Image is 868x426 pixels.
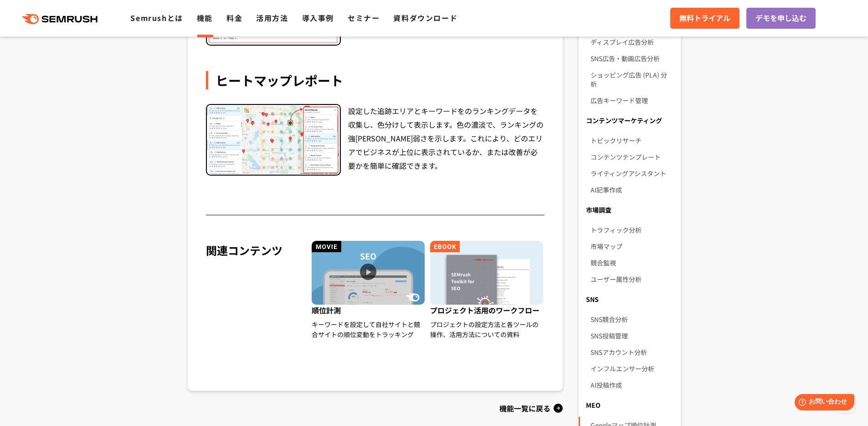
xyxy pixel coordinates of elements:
[206,71,545,89] div: ヒートマップレポート
[188,401,563,416] a: 機能一覧に戻る
[130,12,183,23] a: Semrushとは
[430,319,544,339] div: プロジェクトの設定方法と各ツールの操作、活用方法についての資料
[591,344,673,360] a: SNSアカウント分析
[591,132,673,149] a: トピックリサーチ
[591,377,673,393] a: AI投稿作成
[591,238,673,255] a: 市場マップ
[670,8,740,29] a: 無料トライアル
[679,12,730,24] span: 無料トライアル
[312,305,426,319] span: 順位計測
[206,241,304,368] div: 関連コンテンツ
[428,241,547,368] a: プロジェクト活用のワークフロー プロジェクトの設定方法と各ツールの操作、活用方法についての資料
[302,12,334,23] a: 導入事例
[591,50,673,67] a: SNS広告・動画広告分析
[746,8,816,29] a: デモを申し込む
[591,327,673,344] a: SNS投稿管理
[309,241,428,351] a: 順位計測 キーワードを設定して自社サイトと競合サイトの順位変動をトラッキング
[591,34,673,50] a: ディスプレイ広告分析
[591,149,673,165] a: コンテンツテンプレート
[197,12,213,23] a: 機能
[591,271,673,287] a: ユーザー属性分析
[591,311,673,327] a: SNS競合分析
[256,12,288,23] a: 活用方法
[348,104,545,175] div: 設定した追跡エリアとキーワードをのランキングデータを収集し、色分けして表示します。色の濃淡で、ランキングの強[PERSON_NAME]弱さを示します。これにより、どのエリアでビジネスが上位に表示...
[348,12,380,23] a: セミナー
[591,165,673,182] a: ライティングアシスタント
[579,291,680,307] div: SNS
[591,92,673,109] a: 広告キーワード管理
[579,202,680,218] div: 市場調査
[591,255,673,271] a: 競合監視
[579,112,680,129] div: コンテンツマーケティング
[591,67,673,92] a: ショッピング広告 (PLA) 分析
[430,305,544,319] span: プロジェクト活用のワークフロー
[579,397,680,413] div: MEO
[312,319,426,339] div: キーワードを設定して自社サイトと競合サイトの順位変動をトラッキング
[787,390,858,416] iframe: Help widget launcher
[393,12,457,23] a: 資料ダウンロード
[591,222,673,238] a: トラフィック分析
[591,182,673,198] a: AI記事作成
[207,105,340,174] img: image-20240606145402-3.jpg
[226,12,242,23] a: 料金
[755,12,806,24] span: デモを申し込む
[591,360,673,377] a: インフルエンサー分析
